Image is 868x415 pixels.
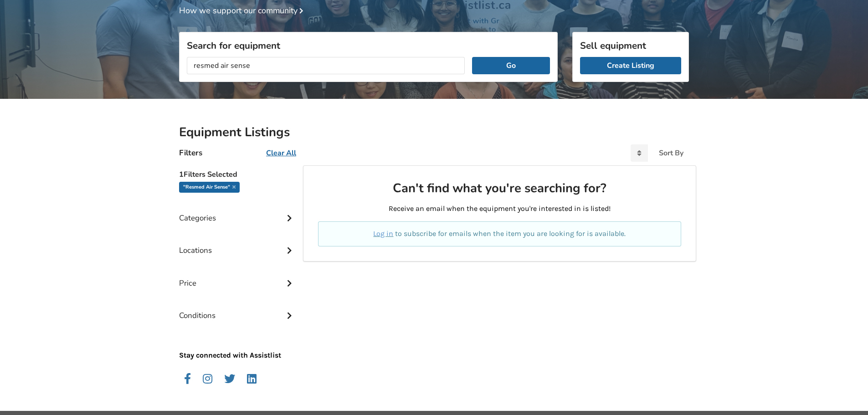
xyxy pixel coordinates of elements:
h4: Filters [179,148,202,158]
a: How we support our community [179,5,307,16]
div: Conditions [179,292,296,325]
u: Clear All [266,148,296,158]
h2: Equipment Listings [179,124,689,140]
div: Categories [179,195,296,227]
input: I am looking for... [187,57,465,74]
div: Locations [179,227,296,260]
h3: Sell equipment [580,40,681,51]
a: Create Listing [580,57,681,74]
p: Stay connected with Assistlist [179,325,296,361]
div: Price [179,260,296,292]
div: Sort By [659,149,683,157]
p: Receive an email when the equipment you're interested in is listed! [318,204,681,214]
h3: Search for equipment [187,40,550,51]
div: "resmed air sense" [179,182,240,193]
a: Log in [373,229,393,238]
button: Go [472,57,550,74]
h5: 1 Filters Selected [179,165,296,182]
h2: Can't find what you're searching for? [318,180,681,196]
p: to subscribe for emails when the item you are looking for is available. [329,229,670,239]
